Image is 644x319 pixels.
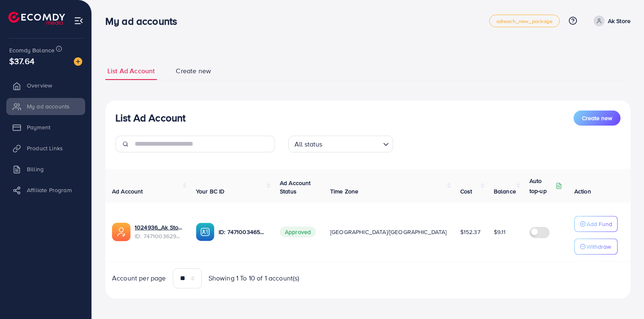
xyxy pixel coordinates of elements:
h3: My ad accounts [105,15,184,27]
button: Add Fund [574,216,618,232]
h3: List Ad Account [115,112,185,124]
span: Ecomdy Balance [9,46,55,54]
span: Create new [582,114,612,122]
span: [GEOGRAPHIC_DATA]/[GEOGRAPHIC_DATA] [330,228,447,236]
div: Search for option [288,136,393,152]
button: Create new [574,111,621,126]
p: Auto top-up [529,176,554,196]
div: <span class='underline'>1024936_Ak Store_1739478585720</span></br>7471003629970210817 [135,223,183,240]
span: All status [293,138,324,150]
span: Balance [494,187,516,196]
p: Withdraw [587,242,611,252]
a: 1024936_Ak Store_1739478585720 [135,223,183,232]
img: image [74,57,82,66]
span: Cost [460,187,472,196]
span: Ad Account [112,187,143,196]
span: Approved [280,226,316,237]
span: Showing 1 To 10 of 1 account(s) [209,273,300,283]
span: $9.11 [494,228,506,236]
p: Ak Store [608,16,631,26]
img: ic-ba-acc.ded83a64.svg [196,223,214,241]
button: Withdraw [574,239,618,255]
img: ic-ads-acc.e4c84228.svg [112,223,130,241]
span: $152.37 [460,228,480,236]
span: Create new [176,66,211,76]
img: logo [8,12,65,25]
span: $37.64 [9,55,34,67]
span: Your BC ID [196,187,225,196]
p: ID: 7471003465985064977 [219,227,266,237]
span: adreach_new_package [496,18,553,24]
span: Ad Account Status [280,179,311,196]
span: Action [574,187,591,196]
p: Add Fund [587,219,612,229]
span: Time Zone [330,187,358,196]
a: adreach_new_package [489,15,560,27]
span: Account per page [112,273,166,283]
a: Ak Store [590,15,631,26]
span: List Ad Account [107,66,155,76]
img: menu [74,16,83,26]
span: ID: 7471003629970210817 [135,232,183,240]
input: Search for option [325,136,380,150]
